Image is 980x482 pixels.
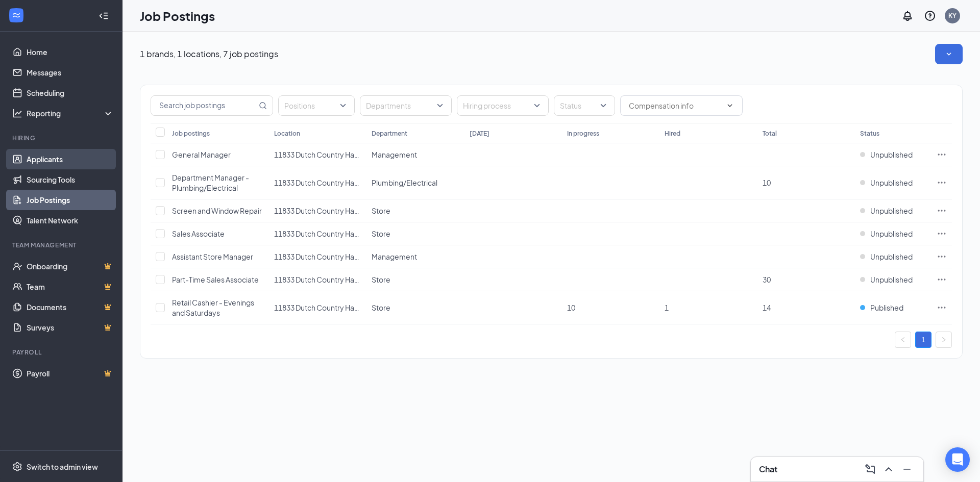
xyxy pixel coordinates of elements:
[870,229,913,239] span: Unpublished
[259,102,267,110] svg: MagnifyingGlass
[274,150,389,159] span: 11833 Dutch Country Hardware Inc
[27,83,114,103] a: Scheduling
[366,291,464,324] td: Store
[901,463,913,475] svg: Minimize
[27,108,114,118] div: Reporting
[763,178,771,187] span: 10
[12,241,112,249] div: Team Management
[567,303,575,312] span: 10
[759,464,777,475] h3: Chat
[916,332,931,347] a: 1
[763,275,771,284] span: 30
[726,102,734,110] svg: ChevronDown
[870,251,913,262] span: Unpublished
[269,245,366,268] td: 11833 Dutch Country Hardware Inc
[140,48,278,60] p: 1 brands, 1 locations, 7 job postings
[269,268,366,291] td: 11833 Dutch Country Hardware Inc
[862,461,878,477] button: ComposeMessage
[937,229,947,239] svg: Ellipses
[915,332,932,348] li: 1
[274,206,389,215] span: 11833 Dutch Country Hardware Inc
[372,275,390,284] span: Store
[936,332,952,348] li: Next Page
[870,302,903,313] span: Published
[464,123,562,143] th: [DATE]
[172,173,249,192] span: Department Manager - Plumbing/Electrical
[366,268,464,291] td: Store
[99,11,109,21] svg: Collapse
[274,178,389,187] span: 11833 Dutch Country Hardware Inc
[269,166,366,199] td: 11833 Dutch Country Hardware Inc
[372,229,390,238] span: Store
[659,123,757,143] th: Hired
[372,206,390,215] span: Store
[629,100,722,111] input: Compensation info
[870,177,913,188] span: Unpublished
[870,206,913,216] span: Unpublished
[937,302,947,313] svg: Ellipses
[948,11,957,20] div: KY
[937,251,947,262] svg: Ellipses
[11,10,21,20] svg: WorkstreamLogo
[944,49,954,59] svg: SmallChevronDown
[366,143,464,166] td: Management
[27,256,114,276] a: OnboardingCrown
[562,123,659,143] th: In progress
[366,245,464,268] td: Management
[274,129,300,138] div: Location
[274,252,389,261] span: 11833 Dutch Country Hardware Inc
[172,206,262,215] span: Screen and Window Repair
[883,463,895,475] svg: ChevronUp
[27,297,114,317] a: DocumentsCrown
[366,199,464,222] td: Store
[27,276,114,297] a: TeamCrown
[757,123,855,143] th: Total
[924,10,936,22] svg: QuestionInfo
[27,317,114,338] a: SurveysCrown
[937,274,947,285] svg: Ellipses
[274,303,389,312] span: 11833 Dutch Country Hardware Inc
[937,149,947,160] svg: Ellipses
[937,177,947,188] svg: Ellipses
[172,129,210,138] div: Job postings
[366,222,464,245] td: Store
[269,143,366,166] td: 11833 Dutch Country Hardware Inc
[941,337,947,343] span: right
[172,275,259,284] span: Part-Time Sales Associate
[372,150,417,159] span: Management
[172,229,225,238] span: Sales Associate
[172,252,253,261] span: Assistant Store Manager
[12,348,112,357] div: Payroll
[864,463,876,475] svg: ComposeMessage
[935,44,963,64] button: SmallChevronDown
[936,332,952,348] button: right
[27,363,114,384] a: PayrollCrown
[27,169,114,190] a: Sourcing Tools
[27,62,114,83] a: Messages
[895,332,911,348] li: Previous Page
[372,252,417,261] span: Management
[274,229,389,238] span: 11833 Dutch Country Hardware Inc
[12,462,22,472] svg: Settings
[274,275,389,284] span: 11833 Dutch Country Hardware Inc
[172,298,254,317] span: Retail Cashier - Evenings and Saturdays
[269,222,366,245] td: 11833 Dutch Country Hardware Inc
[12,108,22,118] svg: Analysis
[895,332,911,348] button: left
[27,210,114,231] a: Talent Network
[665,303,669,312] span: 1
[140,7,215,24] h1: Job Postings
[372,178,437,187] span: Plumbing/Electrical
[899,461,915,477] button: Minimize
[269,291,366,324] td: 11833 Dutch Country Hardware Inc
[172,150,231,159] span: General Manager
[880,461,897,477] button: ChevronUp
[900,337,906,343] span: left
[12,134,112,142] div: Hiring
[27,149,114,169] a: Applicants
[27,42,114,62] a: Home
[27,462,98,472] div: Switch to admin view
[366,166,464,199] td: Plumbing/Electrical
[870,149,913,160] span: Unpublished
[901,10,914,22] svg: Notifications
